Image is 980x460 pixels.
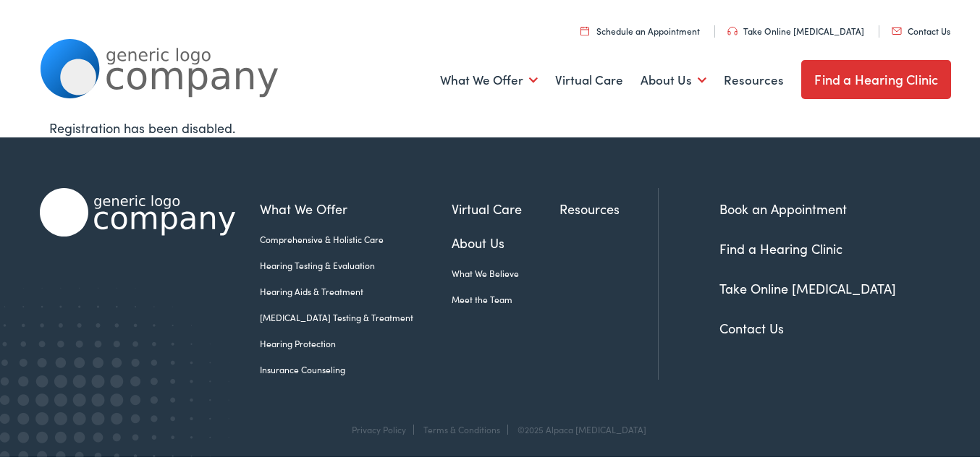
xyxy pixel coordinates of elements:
a: Book an Appointment [719,197,847,216]
a: About Us [452,231,560,250]
a: Virtual Care [452,197,560,216]
img: utility icon [580,24,589,33]
a: Contact Us [719,317,784,335]
div: Registration has been disabled. [49,116,941,135]
img: Alpaca Audiology [40,186,235,234]
a: What We Offer [260,197,452,216]
a: Virtual Care [555,51,623,105]
div: ©2025 Alpaca [MEDICAL_DATA] [510,422,646,433]
a: Hearing Testing & Evaluation [260,257,452,270]
a: What We Offer [440,51,538,105]
a: Schedule an Appointment [580,22,700,35]
a: Resources [724,51,784,105]
a: Insurance Counseling [260,361,452,374]
a: [MEDICAL_DATA] Testing & Treatment [260,309,452,322]
a: Find a Hearing Clinic [719,237,842,255]
a: Hearing Aids & Treatment [260,283,452,296]
a: Comprehensive & Holistic Care [260,231,452,244]
img: utility icon [892,25,902,33]
a: About Us [641,51,706,105]
img: utility icon [727,25,738,33]
a: Hearing Protection [260,335,452,348]
a: What We Believe [452,265,560,278]
a: Terms & Conditions [423,421,500,433]
a: Meet the Team [452,291,560,304]
a: Take Online [MEDICAL_DATA] [727,22,864,35]
a: Find a Hearing Clinic [801,58,951,97]
a: Take Online [MEDICAL_DATA] [719,277,896,295]
a: Contact Us [892,22,950,35]
a: Resources [559,197,658,216]
a: Privacy Policy [352,421,406,433]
